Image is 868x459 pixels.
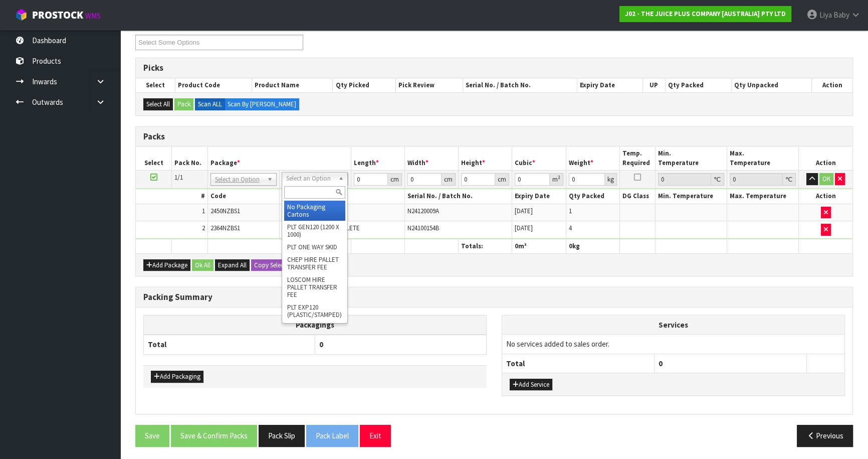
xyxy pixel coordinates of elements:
[727,146,799,170] th: Max. Temperature
[215,174,263,186] span: Select an Option
[172,146,208,170] th: Pack No.
[459,239,512,253] th: Totals:
[442,173,456,186] div: cm
[143,259,190,271] button: Add Package
[512,146,566,170] th: Cubic
[550,173,563,186] div: m
[619,189,656,204] th: DG Class
[819,10,832,20] span: Liya
[218,261,247,269] span: Expand All
[319,340,323,349] span: 0
[404,189,512,204] th: Serial No. / Batch No.
[284,201,345,221] li: No Packaging Cartons
[174,98,193,110] button: Pack
[407,207,439,215] span: N24120009A
[192,259,213,271] button: Ok All
[135,14,853,454] span: Pack
[207,146,351,170] th: Package
[515,242,518,250] span: 0
[171,425,257,446] button: Save & Confirm Packs
[279,189,404,204] th: Name
[207,189,279,204] th: Code
[502,316,844,335] th: Services
[210,207,240,215] span: 2450NZBS1
[619,6,791,22] a: J02 - THE JUICE PLUS COMPANY [AUSTRALIA] PTY LTD
[711,173,724,186] div: ℃
[284,241,345,253] li: PLT ONE WAY SKID
[259,425,305,446] button: Pack Slip
[569,224,572,232] span: 4
[495,173,509,186] div: cm
[251,259,295,271] button: Copy Selected
[284,301,345,321] li: PLT EXP120 (PLASTIC/STAMPED)
[15,9,28,21] img: cube-alt.png
[502,354,655,373] th: Total
[799,146,852,170] th: Action
[605,173,617,186] div: kg
[510,379,552,391] button: Add Service
[811,78,852,92] th: Action
[143,132,845,141] h3: Packs
[512,189,566,204] th: Expiry Date
[225,98,299,110] label: Scan By [PERSON_NAME]
[143,63,845,73] h3: Picks
[797,425,853,446] button: Previous
[351,146,404,170] th: Length
[284,273,345,301] li: LOSCOM HIRE PALLET TRANSFER FEE
[732,78,812,92] th: Qty Unpacked
[202,207,205,215] span: 1
[727,189,799,204] th: Max. Temperature
[569,207,572,215] span: 1
[463,78,577,92] th: Serial No. / Batch No.
[85,11,101,21] small: WMS
[215,259,250,271] button: Expand All
[284,253,345,273] li: CHEP HIRE PALLET TRANSFER FEE
[833,10,849,20] span: Baby
[659,359,663,368] span: 0
[569,242,572,250] span: 0
[577,78,642,92] th: Expiry Date
[144,335,315,354] th: Total
[360,425,391,446] button: Exit
[175,78,252,92] th: Product Code
[32,9,83,22] span: ProStock
[195,98,225,110] label: Scan ALL
[174,173,183,182] span: 1/1
[135,425,169,446] button: Save
[388,173,402,186] div: cm
[252,78,333,92] th: Product Name
[284,221,345,241] li: PLT GEN120 (1200 X 1000)
[143,292,845,302] h3: Packing Summary
[566,189,619,204] th: Qty Packed
[566,146,619,170] th: Weight
[407,224,439,232] span: N24100154B
[210,224,240,232] span: 2364NZBS1
[144,315,487,335] th: Packagings
[558,174,560,181] sup: 3
[151,371,203,383] button: Add Packaging
[642,78,665,92] th: UP
[136,189,207,204] th: #
[459,146,512,170] th: Height
[619,146,656,170] th: Temp. Required
[799,189,852,204] th: Action
[333,78,396,92] th: Qty Picked
[136,146,172,170] th: Select
[665,78,731,92] th: Qty Packed
[656,146,727,170] th: Min. Temperature
[202,224,205,232] span: 2
[783,173,796,186] div: ℃
[306,425,358,446] button: Pack Label
[515,224,533,232] span: [DATE]
[566,239,619,253] th: kg
[404,146,458,170] th: Width
[656,189,727,204] th: Min. Temperature
[512,239,566,253] th: m³
[625,10,786,18] strong: J02 - THE JUICE PLUS COMPANY [AUSTRALIA] PTY LTD
[819,173,833,185] button: OK
[396,78,463,92] th: Pick Review
[502,335,844,354] td: No services added to sales order.
[515,207,533,215] span: [DATE]
[286,173,334,185] span: Select an Option
[143,98,173,110] button: Select All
